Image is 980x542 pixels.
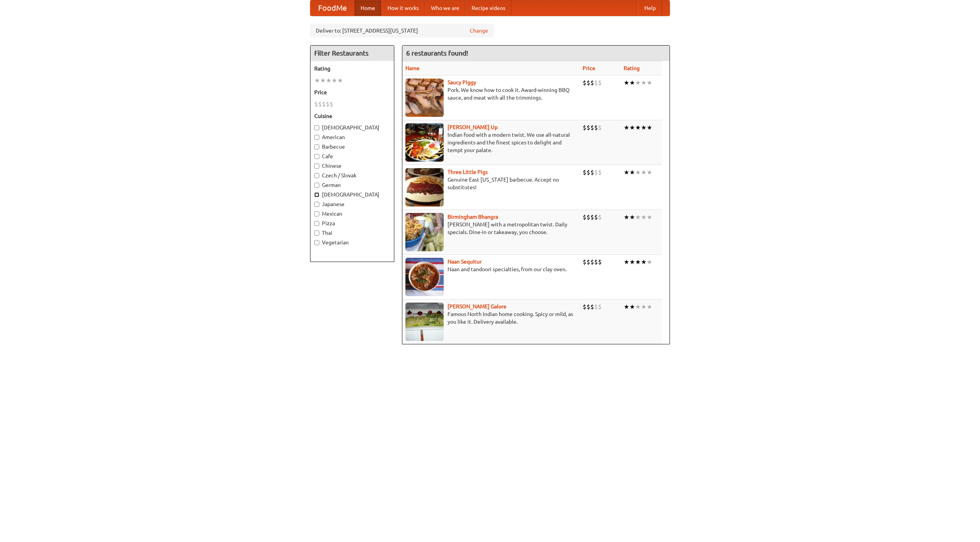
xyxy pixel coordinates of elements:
[590,168,594,177] li: $
[314,135,319,140] input: American
[314,125,319,130] input: [DEMOGRAPHIC_DATA]
[314,183,319,188] input: German
[337,76,343,85] li: ★
[594,123,598,132] li: $
[624,303,629,311] li: ★
[629,213,635,221] li: ★
[641,123,647,132] li: ★
[635,213,641,221] li: ★
[326,100,330,108] li: $
[641,79,647,87] li: ★
[314,211,319,216] input: Mexican
[314,221,319,226] input: Pizza
[647,303,652,311] li: ★
[405,213,444,251] img: bhangra.jpg
[590,258,594,266] li: $
[448,214,498,220] a: Birmingham Bhangra
[314,162,390,170] label: Chinese
[405,258,444,296] img: naansequitur.jpg
[586,168,590,177] li: $
[314,124,390,131] label: [DEMOGRAPHIC_DATA]
[425,0,465,16] a: Who we are
[586,213,590,221] li: $
[641,258,647,266] li: ★
[330,100,333,108] li: $
[635,79,641,87] li: ★
[318,100,322,108] li: $
[586,258,590,266] li: $
[594,303,598,311] li: $
[405,168,444,206] img: littlepigs.jpg
[405,65,420,71] a: Name
[314,219,390,227] label: Pizza
[314,143,390,151] label: Barbecue
[405,303,444,341] img: currygalore.jpg
[594,258,598,266] li: $
[332,76,337,85] li: ★
[406,49,468,57] ng-pluralize: 6 restaurants found!
[647,258,652,266] li: ★
[314,164,319,169] input: Chinese
[314,191,390,198] label: [DEMOGRAPHIC_DATA]
[594,168,598,177] li: $
[629,258,635,266] li: ★
[647,79,652,87] li: ★
[322,100,326,108] li: $
[314,144,319,149] input: Barbecue
[583,168,586,177] li: $
[624,123,629,132] li: ★
[583,303,586,311] li: $
[314,133,390,141] label: American
[448,79,476,85] a: Saucy Piggy
[314,192,319,197] input: [DEMOGRAPHIC_DATA]
[314,173,319,178] input: Czech / Slovak
[624,258,629,266] li: ★
[586,303,590,311] li: $
[647,123,652,132] li: ★
[638,0,662,16] a: Help
[448,303,506,309] a: [PERSON_NAME] Galore
[314,229,390,237] label: Thai
[314,88,390,96] h5: Price
[314,112,390,120] h5: Cuisine
[598,123,602,132] li: $
[598,303,602,311] li: $
[641,168,647,177] li: ★
[583,123,586,132] li: $
[314,181,390,189] label: German
[354,0,381,16] a: Home
[405,310,577,326] p: Famous North Indian home cooking. Spicy or mild, as you like it. Delivery available.
[583,79,586,87] li: $
[590,303,594,311] li: $
[586,79,590,87] li: $
[590,123,594,132] li: $
[405,265,577,273] p: Naan and tandoori specialties, from our clay oven.
[635,168,641,177] li: ★
[381,0,425,16] a: How it works
[598,79,602,87] li: $
[647,168,652,177] li: ★
[314,172,390,179] label: Czech / Slovak
[624,79,629,87] li: ★
[448,259,482,265] a: Naan Sequitur
[448,169,488,175] a: Three Little Pigs
[405,131,577,154] p: Indian food with a modern twist. We use all-natural ingredients and the finest spices to delight ...
[590,79,594,87] li: $
[629,303,635,311] li: ★
[629,123,635,132] li: ★
[314,100,318,108] li: $
[314,239,390,246] label: Vegetarian
[629,79,635,87] li: ★
[314,76,320,85] li: ★
[448,124,498,130] a: [PERSON_NAME] Up
[635,123,641,132] li: ★
[405,176,577,191] p: Genuine East [US_STATE] barbecue. Accept no substitutes!
[635,258,641,266] li: ★
[641,213,647,221] li: ★
[598,168,602,177] li: $
[310,24,494,38] div: Deliver to: [STREET_ADDRESS][US_STATE]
